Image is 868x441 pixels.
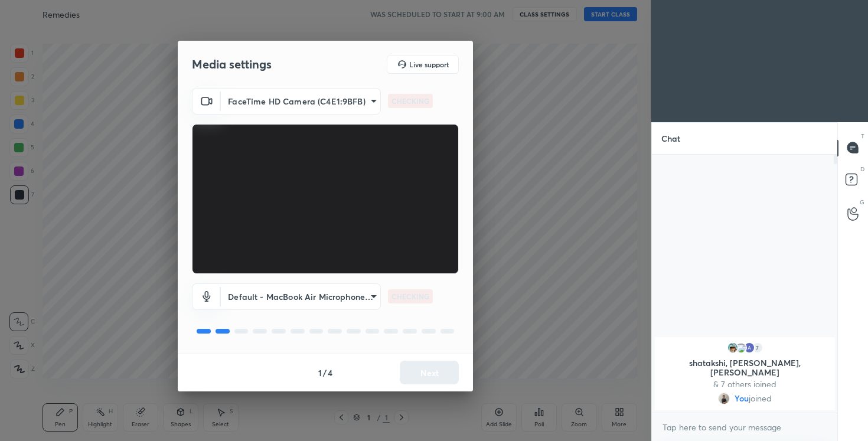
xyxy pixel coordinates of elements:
[323,367,327,379] h4: /
[749,394,772,403] span: joined
[662,358,828,377] p: shatakshi, [PERSON_NAME], [PERSON_NAME]
[652,123,690,154] p: Chat
[192,57,272,72] h2: Media settings
[735,342,746,354] img: 3
[735,394,749,403] span: You
[221,88,381,115] div: FaceTime HD Camera (C4E1:9BFB)
[726,342,738,354] img: 3
[652,335,838,413] div: grid
[751,342,763,354] div: 7
[662,380,828,389] p: & 7 others joined
[318,367,322,379] h4: 1
[861,132,864,141] p: T
[718,393,730,404] img: 85cc559173fc41d5b27497aa80a99b0a.jpg
[860,198,864,207] p: G
[860,165,864,174] p: D
[391,96,429,106] p: CHECKING
[391,291,429,302] p: CHECKING
[328,367,332,379] h4: 4
[221,283,381,310] div: FaceTime HD Camera (C4E1:9BFB)
[409,61,449,68] h5: Live support
[743,342,755,354] img: 3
